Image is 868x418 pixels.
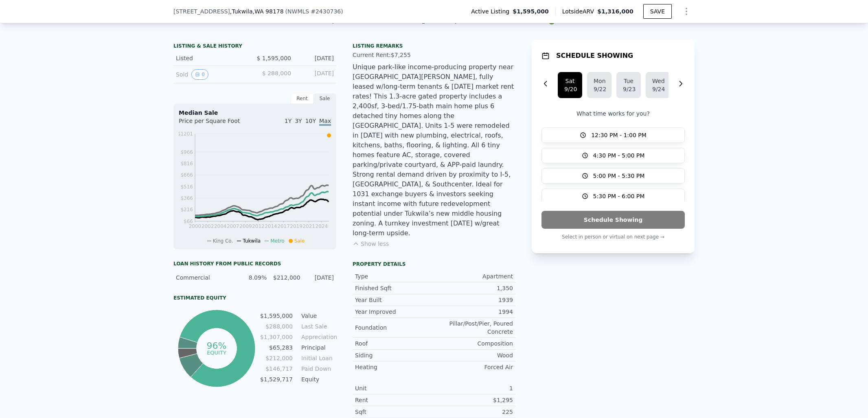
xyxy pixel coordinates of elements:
[434,363,513,371] div: Forced Air
[558,72,582,98] button: Sat9/20
[243,238,261,244] span: Tukwila
[434,408,513,416] div: 225
[591,131,647,139] span: 12:30 PM - 1:00 PM
[176,274,233,282] div: Commercial
[434,284,513,292] div: 1,350
[260,322,293,331] td: $288,000
[353,43,515,49] div: Listing remarks
[256,55,291,61] span: $ 1,595,000
[355,284,434,292] div: Finished Sqft
[434,339,513,348] div: Composition
[270,238,284,244] span: Metro
[179,117,255,130] div: Price per Square Foot
[616,72,641,98] button: Tue9/23
[184,219,193,224] tspan: $66
[260,343,293,352] td: $65,283
[562,7,597,15] span: Lotside ARV
[180,149,193,155] tspan: $966
[434,351,513,359] div: Wood
[176,54,248,62] div: Listed
[434,308,513,316] div: 1994
[238,274,267,282] div: 8.09%
[262,70,291,77] span: $ 288,000
[302,223,315,229] tspan: 2021
[587,72,612,98] button: Mon9/22
[353,240,389,248] button: Show less
[189,223,202,229] tspan: 2000
[260,364,293,373] td: $146,717
[564,85,576,93] div: 9/20
[593,172,645,180] span: 5:00 PM - 5:30 PM
[265,223,277,229] tspan: 2014
[355,339,434,348] div: Roof
[300,354,336,363] td: Initial Loan
[353,62,515,238] div: Unique park-like income-producing property near [GEOGRAPHIC_DATA][PERSON_NAME], fully leased w/lo...
[305,274,334,282] div: [DATE]
[239,223,252,229] tspan: 2009
[253,8,284,15] span: , WA 98178
[230,7,284,15] span: , Tukwila
[252,223,265,229] tspan: 2012
[178,131,193,137] tspan: $1201
[355,408,434,416] div: Sqft
[623,77,634,85] div: Tue
[391,52,411,58] span: $7,255
[643,4,672,19] button: SAVE
[434,384,513,392] div: 1
[311,8,341,15] span: # 2430736
[207,349,226,355] tspan: equity
[541,127,685,143] button: 12:30 PM - 1:00 PM
[316,223,328,229] tspan: 2024
[173,260,336,267] div: Loan history from public records
[678,3,695,20] button: Show Options
[355,272,434,280] div: Type
[191,69,208,80] button: View historical data
[291,93,313,104] div: Rent
[355,363,434,371] div: Heating
[541,148,685,163] button: 4:30 PM - 5:00 PM
[319,118,331,126] span: Max
[541,109,685,118] p: What time works for you?
[434,272,513,280] div: Apartment
[180,184,193,190] tspan: $516
[272,274,300,282] div: $212,000
[541,211,685,229] button: Schedule Showing
[300,375,336,384] td: Equity
[646,72,670,98] button: Wed9/24
[300,343,336,352] td: Principal
[313,93,336,104] div: Sale
[180,161,193,166] tspan: $816
[434,296,513,304] div: 1939
[434,320,513,336] div: Pillar/Post/Pier, Poured Concrete
[214,223,227,229] tspan: 2004
[564,77,576,85] div: Sat
[541,168,685,184] button: 5:00 PM - 5:30 PM
[355,308,434,316] div: Year Improved
[300,333,336,341] td: Appreciation
[173,295,336,301] div: Estimated Equity
[300,322,336,331] td: Last Sale
[298,54,334,62] div: [DATE]
[355,396,434,404] div: Rent
[556,51,633,61] h1: SCHEDULE SHOWING
[173,7,230,15] span: [STREET_ADDRESS]
[227,223,239,229] tspan: 2007
[355,351,434,359] div: Siding
[355,324,434,332] div: Foundation
[593,151,645,160] span: 4:30 PM - 5:00 PM
[294,238,305,244] span: Sale
[290,223,302,229] tspan: 2019
[277,223,290,229] tspan: 2017
[287,8,309,15] span: NWMLS
[213,238,233,244] span: King Co.
[180,195,193,201] tspan: $366
[593,192,645,200] span: 5:30 PM - 6:00 PM
[176,69,248,80] div: Sold
[285,7,343,15] div: ( )
[471,7,513,15] span: Active Listing
[353,52,391,58] span: Current Rent:
[260,311,293,320] td: $1,595,000
[652,85,664,93] div: 9/24
[434,396,513,404] div: $1,295
[202,223,214,229] tspan: 2002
